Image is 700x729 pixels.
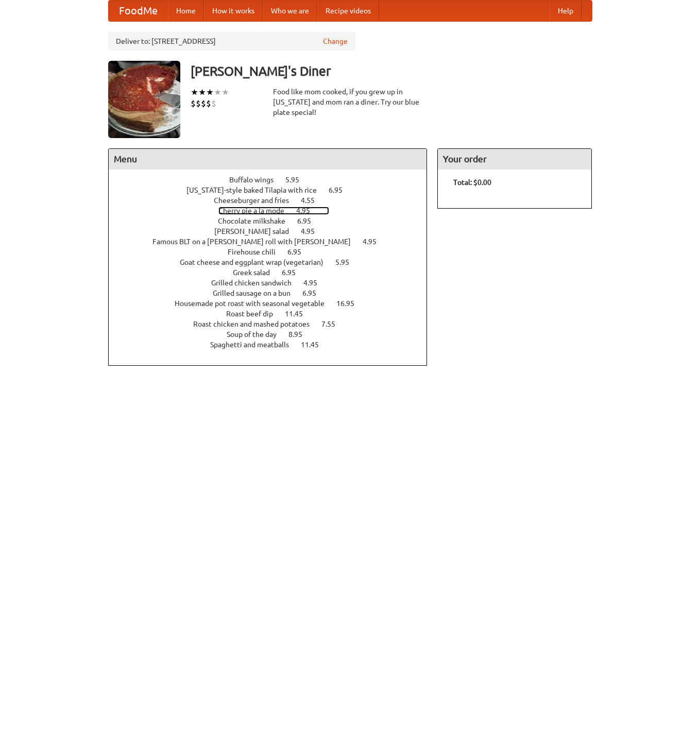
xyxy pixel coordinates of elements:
span: Roast chicken and mashed potatoes [193,320,320,328]
span: Cheeseburger and fries [214,196,299,205]
h3: [PERSON_NAME]'s Diner [191,61,592,81]
a: Famous BLT on a [PERSON_NAME] roll with [PERSON_NAME] 4.95 [152,238,396,246]
a: Cherry pie a la mode 4.95 [218,207,329,215]
span: Firehouse chili [228,248,286,256]
a: Grilled sausage on a bun 6.95 [213,289,335,297]
span: 7.55 [321,320,346,328]
li: $ [206,98,211,109]
span: 16.95 [336,299,365,308]
img: angular.jpg [108,61,180,138]
a: Change [323,36,348,46]
span: Greek salad [233,268,280,277]
span: 5.95 [335,258,360,266]
div: Deliver to: [STREET_ADDRESS] [108,32,355,50]
b: Total: $0.00 [453,178,491,187]
span: Spaghetti and meatballs [210,341,299,349]
a: Spaghetti and meatballs 11.45 [210,341,338,349]
span: 5.95 [285,176,310,184]
li: $ [196,98,201,109]
li: ★ [214,87,221,98]
a: Chocolate milkshake 6.95 [218,217,330,225]
span: Cherry pie a la mode [218,207,295,215]
a: How it works [204,1,263,21]
span: 4.95 [296,207,320,215]
span: 6.95 [297,217,321,225]
span: Housemade pot roast with seasonal vegetable [175,299,335,308]
h4: Your order [438,149,591,169]
span: 6.95 [282,268,306,277]
a: Help [550,1,582,21]
span: 4.55 [301,196,325,205]
span: 4.95 [303,279,328,287]
a: Housemade pot roast with seasonal vegetable 16.95 [175,299,373,308]
a: Who we are [263,1,317,21]
span: 6.95 [302,289,327,297]
li: ★ [198,87,206,98]
span: 4.95 [363,238,387,246]
div: Food like mom cooked, if you grew up in [US_STATE] and mom ran a diner. Try our blue plate special! [273,87,428,117]
li: $ [191,98,196,109]
span: Chocolate milkshake [218,217,296,225]
a: Soup of the day 8.95 [227,330,321,338]
span: Soup of the day [227,330,287,338]
a: Firehouse chili 6.95 [228,248,320,256]
a: Recipe videos [317,1,379,21]
span: Buffalo wings [229,176,284,184]
span: 6.95 [329,186,353,194]
h4: Menu [109,149,427,169]
span: Roast beef dip [226,310,283,318]
span: Famous BLT on a [PERSON_NAME] roll with [PERSON_NAME] [152,238,361,246]
a: Home [168,1,204,21]
span: Goat cheese and eggplant wrap (vegetarian) [180,258,334,266]
span: Grilled sausage on a bun [213,289,301,297]
li: $ [201,98,206,109]
a: Greek salad 6.95 [233,268,315,277]
a: Buffalo wings 5.95 [229,176,318,184]
span: 11.45 [285,310,313,318]
a: Grilled chicken sandwich 4.95 [211,279,336,287]
span: [US_STATE]-style baked Tilapia with rice [186,186,327,194]
a: [US_STATE]-style baked Tilapia with rice 6.95 [186,186,362,194]
li: ★ [191,87,198,98]
span: 11.45 [301,341,329,349]
li: ★ [221,87,229,98]
a: [PERSON_NAME] salad 4.95 [214,227,334,235]
a: Goat cheese and eggplant wrap (vegetarian) 5.95 [180,258,368,266]
span: Grilled chicken sandwich [211,279,302,287]
span: [PERSON_NAME] salad [214,227,299,235]
span: 4.95 [301,227,325,235]
span: 8.95 [288,330,313,338]
li: ★ [206,87,214,98]
a: Roast beef dip 11.45 [226,310,322,318]
a: Roast chicken and mashed potatoes 7.55 [193,320,354,328]
li: $ [211,98,216,109]
a: Cheeseburger and fries 4.55 [214,196,334,205]
span: 6.95 [287,248,312,256]
a: FoodMe [109,1,168,21]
